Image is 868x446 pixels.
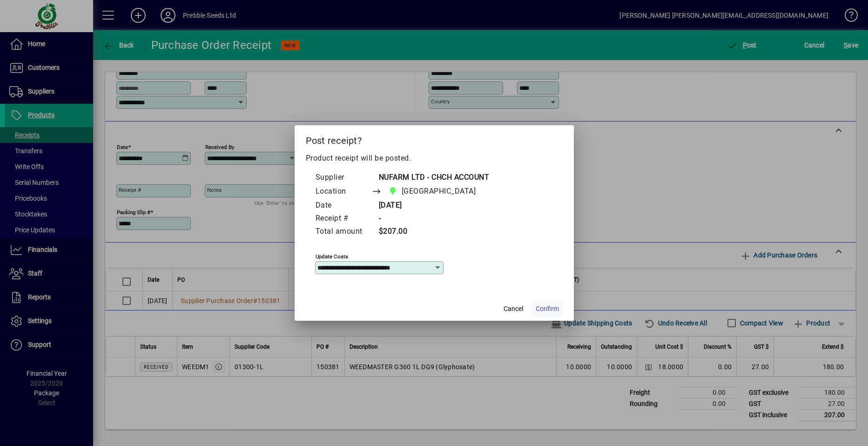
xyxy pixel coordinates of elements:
td: NUFARM LTD - CHCH ACCOUNT [372,171,494,184]
button: Confirm [532,300,563,317]
h2: Post receipt? [295,125,574,152]
p: Product receipt will be posted. [306,153,563,164]
td: $207.00 [372,225,494,238]
mat-label: Update costs [316,253,348,260]
td: Total amount [315,225,372,238]
span: [GEOGRAPHIC_DATA] [402,186,476,197]
td: Supplier [315,171,372,184]
td: Date [315,199,372,212]
span: Cancel [504,304,523,314]
td: Receipt # [315,212,372,225]
td: [DATE] [372,199,494,212]
button: Cancel [498,300,528,317]
td: - [372,212,494,225]
span: Confirm [536,304,559,314]
td: Location [315,184,372,199]
span: CHRISTCHURCH [386,185,480,198]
